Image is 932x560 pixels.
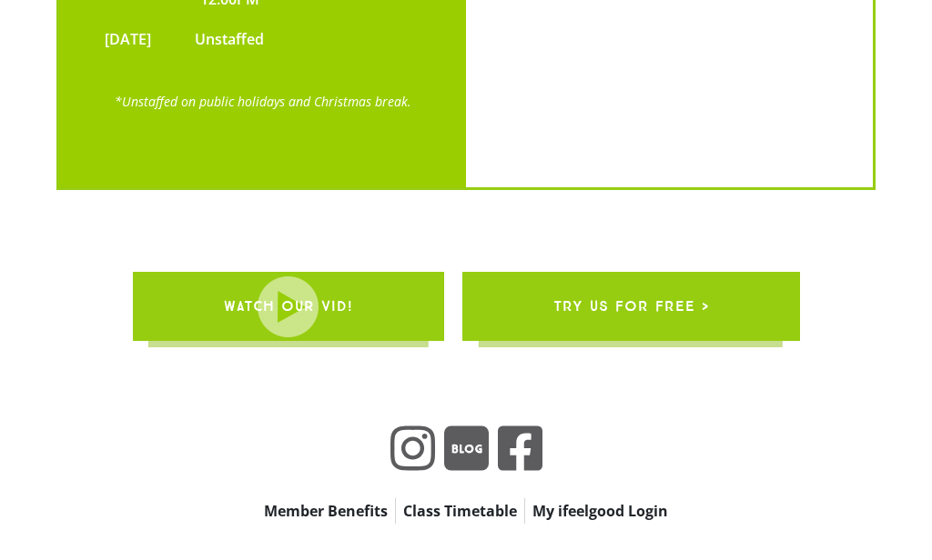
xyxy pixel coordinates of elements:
[396,498,524,524] a: Class Timetable
[257,498,395,524] a: Member Benefits
[115,93,411,110] a: *Unstaffed on public holidays and Christmas break.
[157,498,775,524] nav: apbct__label_id__gravity_form
[96,19,160,59] td: [DATE]
[462,272,800,341] a: try us for free >
[525,498,675,524] a: My ifeelgood Login
[133,272,444,341] a: WATCH OUR VID!
[160,19,299,59] td: Unstaffed
[224,281,353,332] span: WATCH OUR VID!
[553,281,709,332] span: try us for free >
